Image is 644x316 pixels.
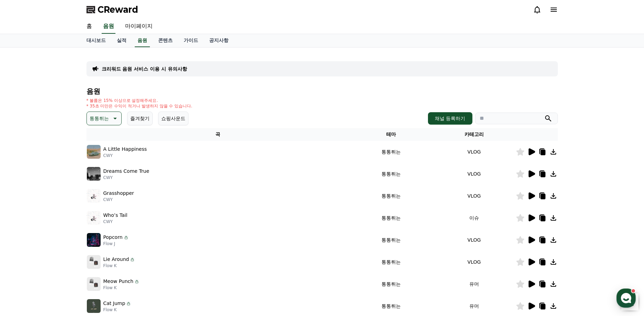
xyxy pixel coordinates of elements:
[103,307,132,313] p: Flow K
[86,103,193,109] p: * 35초 미만은 수익이 적거나 발생하지 않을 수 있습니다.
[98,4,138,15] span: CReward
[349,251,432,273] td: 통통튀는
[87,233,101,247] img: music
[87,255,101,269] img: music
[428,112,472,125] button: 채널 등록하기
[103,219,127,224] p: CWY
[432,251,515,273] td: VLOG
[349,185,432,207] td: 통통튀는
[103,175,150,180] p: CWY
[432,185,515,207] td: VLOG
[87,167,101,181] img: music
[103,234,123,241] p: Popcorn
[349,273,432,295] td: 통통튀는
[81,19,98,34] a: 홈
[87,145,101,159] img: music
[432,229,515,251] td: VLOG
[178,34,204,47] a: 가이드
[102,65,187,72] a: 크리워드 음원 서비스 이용 시 유의사항
[103,263,135,268] p: Flow K
[432,163,515,185] td: VLOG
[158,112,188,125] button: 쇼핑사운드
[111,34,132,47] a: 실적
[87,299,101,313] img: music
[86,112,122,125] button: 통통튀는
[86,4,138,15] a: CReward
[432,273,515,295] td: 유머
[103,278,134,285] p: Meow Punch
[127,112,153,125] button: 즐겨찾기
[120,19,158,34] a: 마이페이지
[103,153,147,158] p: CWY
[103,300,125,307] p: Cat Jump
[86,98,193,103] p: * 볼륨은 15% 이상으로 설정해주세요.
[87,277,101,291] img: music
[103,197,134,202] p: CWY
[349,141,432,163] td: 통통튀는
[432,128,515,141] th: 카테고리
[87,189,101,203] img: music
[153,34,178,47] a: 콘텐츠
[204,34,234,47] a: 공지사항
[103,256,129,263] p: Lie Around
[102,19,115,34] a: 음원
[349,207,432,229] td: 통통튀는
[87,211,101,225] img: music
[349,163,432,185] td: 통통튀는
[81,34,111,47] a: 대시보드
[103,241,129,246] p: Flow J
[349,229,432,251] td: 통통튀는
[103,168,150,175] p: Dreams Come True
[103,212,127,219] p: Who’s Tail
[103,190,134,197] p: Grasshopper
[103,146,147,153] p: A Little Happiness
[349,128,432,141] th: 테마
[86,128,350,141] th: 곡
[432,207,515,229] td: 이슈
[432,141,515,163] td: VLOG
[86,87,558,95] h4: 음원
[135,34,150,47] a: 음원
[90,114,109,123] p: 통통튀는
[103,285,140,291] p: Flow K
